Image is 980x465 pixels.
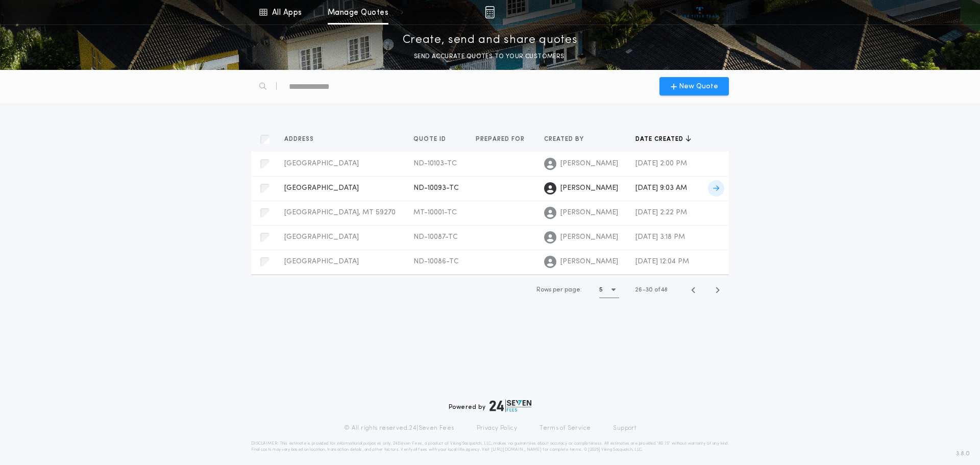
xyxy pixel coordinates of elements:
[284,258,359,265] span: [GEOGRAPHIC_DATA]
[413,233,458,241] span: ND-10087-TC
[560,257,618,267] span: [PERSON_NAME]
[599,282,619,298] button: 5
[635,160,687,167] span: [DATE] 2:00 PM
[635,258,689,265] span: [DATE] 12:04 PM
[635,135,685,143] span: Date created
[681,7,719,17] img: vs-icon
[679,81,718,92] span: New Quote
[413,160,457,167] span: ND-10103-TC
[560,183,618,193] span: [PERSON_NAME]
[654,285,668,295] span: of 48
[413,134,454,144] button: Quote ID
[489,400,531,412] img: logo
[413,135,448,143] span: Quote ID
[413,209,457,216] span: MT-10001-TC
[560,232,618,242] span: [PERSON_NAME]
[284,135,316,143] span: Address
[284,134,322,144] button: Address
[540,424,591,432] a: Terms of Service
[491,448,542,452] a: [URL][DOMAIN_NAME]
[536,287,582,293] span: Rows per page:
[344,424,454,432] p: © All rights reserved. 24|Seven Fees
[635,184,687,192] span: [DATE] 9:03 AM
[476,135,527,143] span: Prepared for
[284,209,396,216] span: [GEOGRAPHIC_DATA], MT 59270
[251,440,729,453] p: DISCLAIMER: This estimate is provided for informational purposes only. 24|Seven Fees, a product o...
[635,209,687,216] span: [DATE] 2:22 PM
[544,134,592,144] button: Created by
[560,208,618,218] span: [PERSON_NAME]
[403,32,578,48] p: Create, send and share quotes
[284,184,359,192] span: [GEOGRAPHIC_DATA]
[613,424,636,432] a: Support
[635,134,691,144] button: Date created
[560,159,618,169] span: [PERSON_NAME]
[413,258,459,265] span: ND-10086-TC
[413,184,459,192] span: ND-10093-TC
[659,77,729,95] button: New Quote
[485,6,495,18] img: img
[477,424,518,432] a: Privacy Policy
[544,135,586,143] span: Created by
[635,233,685,241] span: [DATE] 3:18 PM
[284,233,359,241] span: [GEOGRAPHIC_DATA]
[449,400,531,412] div: Powered by
[599,285,603,295] h1: 5
[414,52,566,62] p: SEND ACCURATE QUOTES TO YOUR CUSTOMERS.
[635,287,642,293] span: 26
[956,449,970,458] span: 3.8.0
[646,287,653,293] span: 30
[284,160,359,167] span: [GEOGRAPHIC_DATA]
